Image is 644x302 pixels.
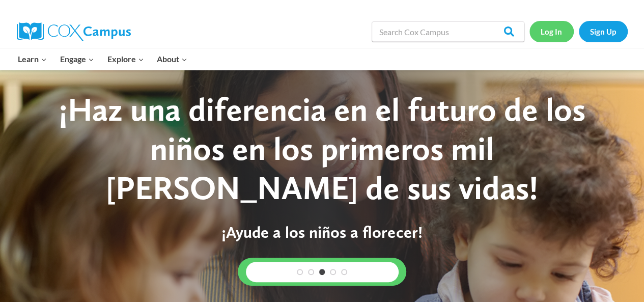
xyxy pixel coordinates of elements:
[529,21,628,42] nav: Secondary Navigation
[12,48,194,70] nav: Primary Navigation
[579,21,628,42] a: Sign Up
[372,21,524,42] input: Search Cox Campus
[150,48,194,70] button: Child menu of About
[330,269,336,275] a: 4
[341,269,347,275] a: 5
[101,48,151,70] button: Child menu of Explore
[20,223,624,242] p: ¡Ayude a los niños a florecer!
[17,22,131,41] img: Cox Campus
[238,258,406,286] a: Cursos de aprendizaje gratuitos
[12,48,54,70] button: Child menu of Learn
[308,269,314,275] a: 2
[53,48,101,70] button: Child menu of Engage
[529,21,574,42] a: Log In
[20,90,624,207] div: ¡Haz una diferencia en el futuro de los niños en los primeros mil [PERSON_NAME] de sus vidas!
[319,269,325,275] a: 3
[297,269,303,275] a: 1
